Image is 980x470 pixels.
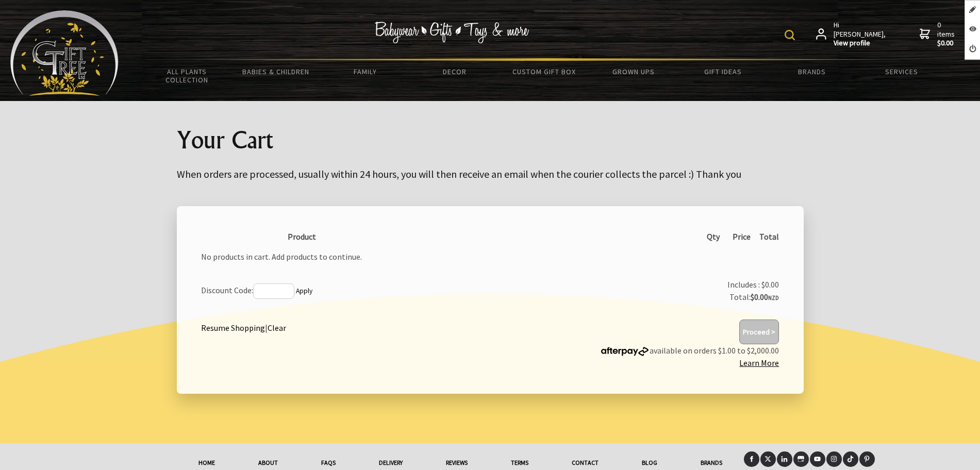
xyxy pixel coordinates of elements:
big: When orders are processed, usually within 24 hours, you will then receive an email when the couri... [177,167,741,180]
input: If you have a discount code, enter it here and press 'Apply'. [253,283,294,299]
img: product search [785,30,795,40]
a: Resume Shopping [201,323,265,333]
td: Discount Code: [197,275,589,308]
p: available on orders $1.00 to $2,000.00 [600,344,779,369]
a: Tiktok [843,451,858,467]
img: Babyware - Gifts - Toys and more... [10,10,119,96]
a: All Plants Collection [142,61,231,91]
h1: Your Cart [177,126,804,153]
a: Services [857,61,946,82]
span: NZD [768,294,779,301]
a: LinkedIn [777,451,792,467]
a: Hi [PERSON_NAME],View profile [816,21,887,48]
span: Hi [PERSON_NAME], [834,21,887,48]
strong: View profile [834,39,887,48]
span: 0 items [937,20,957,48]
img: Babywear - Gifts - Toys & more [374,22,529,43]
a: Decor [410,61,499,82]
a: Youtube [810,451,825,467]
th: Total [755,227,783,246]
a: Clear [268,323,286,333]
button: Proceed > [739,320,779,344]
a: Learn More [739,358,779,368]
div: | [201,320,286,334]
div: Total: [592,291,779,304]
a: Grown Ups [589,61,678,82]
th: Product [284,227,703,246]
a: Pinterest [859,451,875,467]
a: Gift Ideas [678,61,767,82]
td: No products in cart. Add products to continue. [197,246,783,266]
a: Instagram [826,451,842,467]
strong: $0.00 [751,292,779,302]
a: X (Twitter) [760,451,776,467]
th: Qty [703,227,729,246]
th: Price [729,227,755,246]
a: 0 items$0.00 [920,21,957,48]
strong: $0.00 [937,39,957,48]
img: Afterpay [600,347,650,356]
a: Brands [768,61,857,82]
a: Facebook [744,451,759,467]
div: Includes : $0.00 [592,278,779,291]
a: Custom Gift Box [500,61,589,82]
a: Babies & Children [231,61,321,82]
a: Family [321,61,410,82]
a: Apply [296,287,312,295]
